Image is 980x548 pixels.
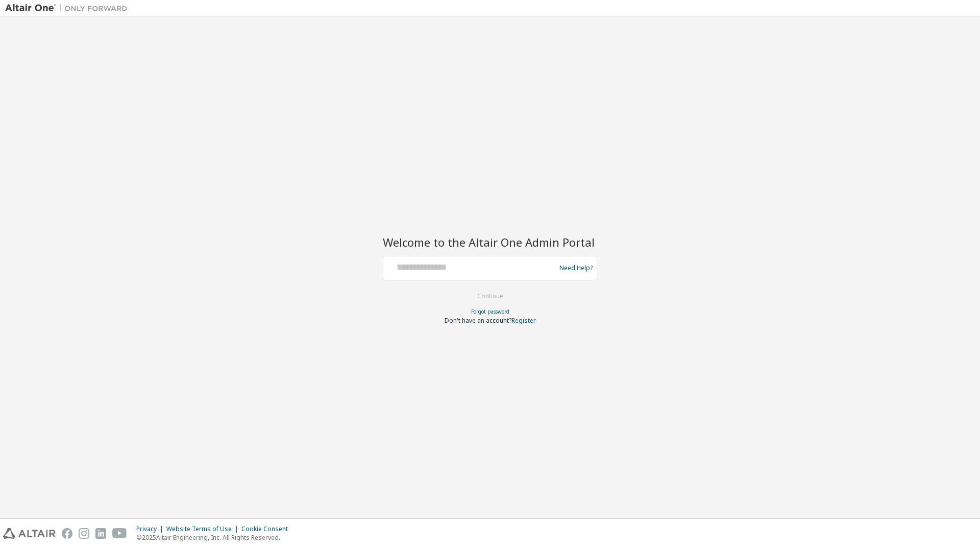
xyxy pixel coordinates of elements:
[112,528,127,539] img: youtube.svg
[166,525,241,533] div: Website Terms of Use
[445,316,511,325] span: Don't have an account?
[3,528,56,539] img: altair_logo.svg
[559,268,593,268] a: Need Help?
[79,528,89,539] img: instagram.svg
[471,308,509,315] a: Forgot password
[5,3,133,13] img: Altair One
[136,533,294,542] p: © 2025 Altair Engineering, Inc. All Rights Reserved.
[62,528,72,539] img: facebook.svg
[136,525,166,533] div: Privacy
[511,316,536,325] a: Register
[95,528,106,539] img: linkedin.svg
[241,525,294,533] div: Cookie Consent
[383,235,597,249] h2: Welcome to the Altair One Admin Portal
